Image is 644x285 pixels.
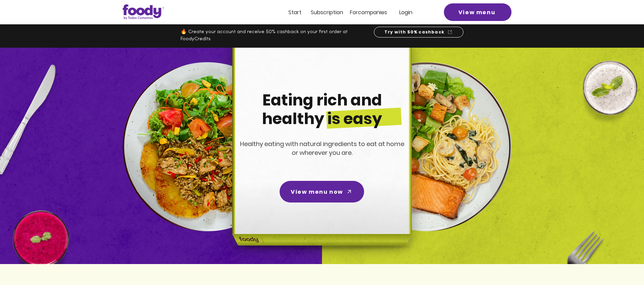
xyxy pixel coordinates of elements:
img: headline-center-compress.png [213,48,428,264]
a: Subscription [311,9,343,15]
font: View menu now [291,188,343,196]
a: Login [399,9,412,15]
img: Logo_Foody V2.0.0 (3).png [123,4,164,20]
font: companies [358,8,387,16]
a: View menu [444,3,511,21]
font: Start [288,8,302,16]
font: Try with 50% cashback [384,29,445,35]
font: For [350,8,358,16]
a: View menu now [280,181,364,203]
font: Healthy eating with natural ingredients to eat at home or wherever you are. [240,140,404,157]
a: Start [288,9,302,15]
a: Forcompanies [350,9,387,15]
a: Try with 50% cashback [374,27,463,38]
font: 🔥 Create your account and receive 50% cashback on your first order at FoodyCredits [181,29,348,42]
font: Subscription [311,8,343,16]
font: View menu [458,8,495,16]
font: Eating rich and healthy is easy [262,89,382,129]
img: left-dish-compress.png [123,62,292,231]
font: Login [399,8,412,16]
